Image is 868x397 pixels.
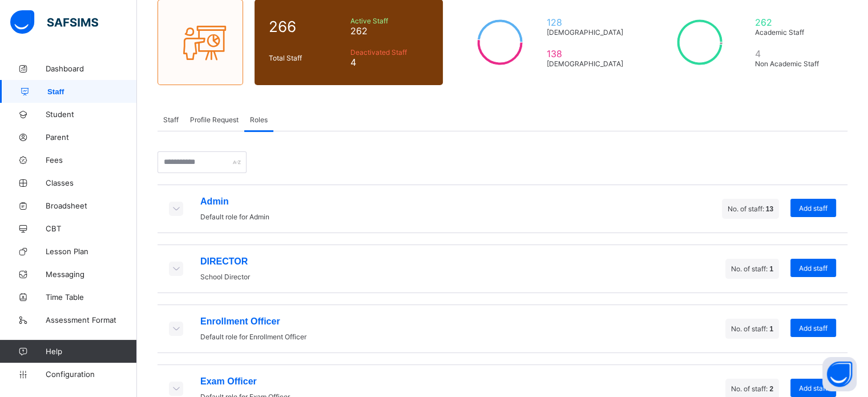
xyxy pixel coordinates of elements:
span: Profile Request [190,115,239,124]
span: 128 [547,17,628,28]
span: 1 [769,325,773,333]
span: 4 [755,48,828,59]
span: DIRECTOR [200,256,250,267]
span: Add staff [799,264,827,272]
span: Enrollment Officer [200,316,306,327]
span: 4 [350,57,429,68]
span: 266 [269,18,345,35]
span: Staff [47,87,137,96]
span: Default role for Admin [200,212,269,221]
span: 262 [350,25,429,37]
img: safsims [10,10,98,34]
span: Dashboard [46,64,137,73]
span: CBT [46,224,137,233]
span: 138 [547,48,628,59]
span: Add staff [799,204,827,212]
span: Roles [250,115,268,124]
span: Default role for Enrollment Officer [200,332,306,341]
span: Non Academic Staff [755,59,828,68]
span: Time Table [46,292,137,302]
button: Open asap [822,357,857,391]
span: No. of staff: [728,204,773,213]
span: Parent [46,133,137,142]
span: Fees [46,155,137,165]
span: Student [46,110,137,119]
span: 1 [769,265,773,273]
span: 2 [769,385,773,393]
span: Add staff [799,324,827,332]
span: Active Staff [350,17,429,25]
span: 13 [766,205,773,213]
span: Messaging [46,270,137,279]
span: Lesson Plan [46,247,137,256]
span: Classes [46,178,137,187]
span: Assessment Format [46,315,137,324]
span: Deactivated Staff [350,48,429,57]
span: Staff [163,115,179,124]
span: Broadsheet [46,201,137,210]
span: No. of staff: [731,384,773,393]
span: No. of staff: [731,324,773,333]
span: Academic Staff [755,28,828,37]
div: Total Staff [266,51,348,65]
span: Admin [200,197,269,207]
span: [DEMOGRAPHIC_DATA] [547,28,628,37]
span: Add staff [799,384,827,392]
span: Configuration [46,370,136,379]
span: 262 [755,17,828,28]
span: Exam Officer [200,376,290,387]
span: No. of staff: [731,264,773,273]
span: Help [46,347,136,356]
span: [DEMOGRAPHIC_DATA] [547,59,628,68]
span: School Director [200,272,250,281]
